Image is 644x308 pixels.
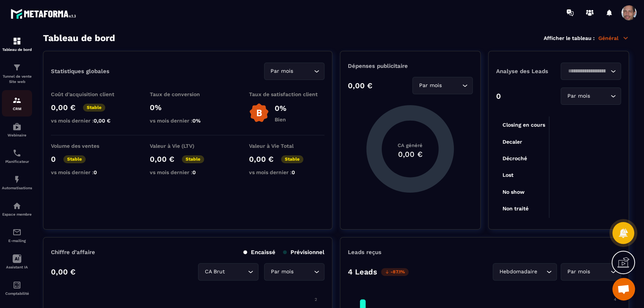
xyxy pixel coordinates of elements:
p: Dépenses publicitaire [348,63,473,69]
a: formationformationCRM [2,90,32,116]
input: Search for option [443,81,460,90]
div: Search for option [264,63,324,80]
p: Tableau de bord [2,48,32,52]
span: Par mois [566,268,592,276]
span: 0 [192,169,196,175]
a: formationformationTableau de bord [2,31,32,57]
img: automations [12,175,22,184]
p: -87.1% [381,268,409,276]
p: Tunnel de vente Site web [2,74,32,84]
span: 0,00 € [94,118,111,124]
a: automationsautomationsEspace membre [2,196,32,222]
p: 0,00 € [348,81,372,90]
tspan: Closing en cours [502,122,545,128]
p: Volume des ventes [51,143,126,149]
a: schedulerschedulerPlanificateur [2,143,32,169]
p: CRM [2,107,32,111]
p: Assistant IA [2,265,32,269]
p: Stable [83,104,105,112]
img: formation [12,37,22,46]
img: automations [12,122,22,131]
p: vs mois dernier : [249,169,324,175]
div: Search for option [561,87,621,105]
input: Search for option [295,67,312,75]
p: Stable [63,155,86,163]
span: CA Brut [203,268,226,276]
p: E-mailing [2,239,32,243]
input: Search for option [566,67,609,75]
a: formationformationTunnel de vente Site web [2,57,32,90]
p: 0 [51,155,56,164]
p: Automatisations [2,186,32,190]
p: 0% [150,103,225,112]
span: 0% [192,118,201,124]
p: Général [598,35,629,41]
p: 4 Leads [348,267,377,276]
span: 0 [94,169,97,175]
div: Search for option [493,263,557,280]
tspan: Non traité [502,205,528,211]
p: 0,00 € [51,267,75,276]
img: formation [12,63,22,72]
div: Search for option [561,263,621,280]
p: Webinaire [2,133,32,137]
p: Bien [275,116,286,123]
img: email [12,228,22,237]
p: Planificateur [2,159,32,164]
input: Search for option [539,268,544,276]
p: Leads reçus [348,249,381,256]
p: Afficher le tableau : [544,35,595,41]
div: Search for option [561,63,621,80]
input: Search for option [592,92,609,100]
p: Comptabilité [2,291,32,296]
img: automations [12,201,22,210]
input: Search for option [226,268,246,276]
img: logo [11,7,78,21]
span: Par mois [566,92,592,100]
p: Coût d'acquisition client [51,91,126,97]
div: Search for option [198,263,258,280]
img: accountant [12,280,22,290]
p: vs mois dernier : [51,169,126,175]
p: 0,00 € [249,155,274,164]
p: 0,00 € [150,155,174,164]
tspan: 2 [314,297,317,302]
tspan: 4 [614,297,616,302]
p: Stable [281,155,303,163]
a: accountantaccountantComptabilité [2,275,32,301]
tspan: Lost [502,172,513,178]
a: Assistant IA [2,248,32,275]
a: automationsautomationsWebinaire [2,116,32,143]
p: 0% [275,104,286,113]
span: Par mois [269,268,295,276]
p: 0 [496,92,501,101]
p: Espace membre [2,212,32,216]
p: Statistiques globales [51,68,109,75]
p: vs mois dernier : [150,118,225,124]
p: Taux de conversion [150,91,225,97]
p: Prévisionnel [283,249,324,256]
h3: Tableau de bord [43,33,115,43]
img: b-badge-o.b3b20ee6.svg [249,103,269,123]
p: vs mois dernier : [150,169,225,175]
span: 0 [292,169,295,175]
div: Search for option [412,77,473,94]
tspan: Décroché [502,155,527,161]
p: Valeur à Vie (LTV) [150,143,225,149]
p: Taux de satisfaction client [249,91,324,97]
a: emailemailE-mailing [2,222,32,248]
div: Ouvrir le chat [612,278,635,300]
span: Hebdomadaire [498,268,539,276]
tspan: Decaler [502,139,522,145]
p: Analyse des Leads [496,68,559,75]
tspan: No show [502,189,524,195]
p: 0,00 € [51,103,75,112]
img: formation [12,96,22,105]
span: Par mois [269,67,295,75]
span: Par mois [417,81,443,90]
p: vs mois dernier : [51,118,126,124]
p: Encaissé [243,249,275,256]
p: Stable [182,155,204,163]
p: Chiffre d’affaire [51,249,95,256]
img: scheduler [12,149,22,158]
